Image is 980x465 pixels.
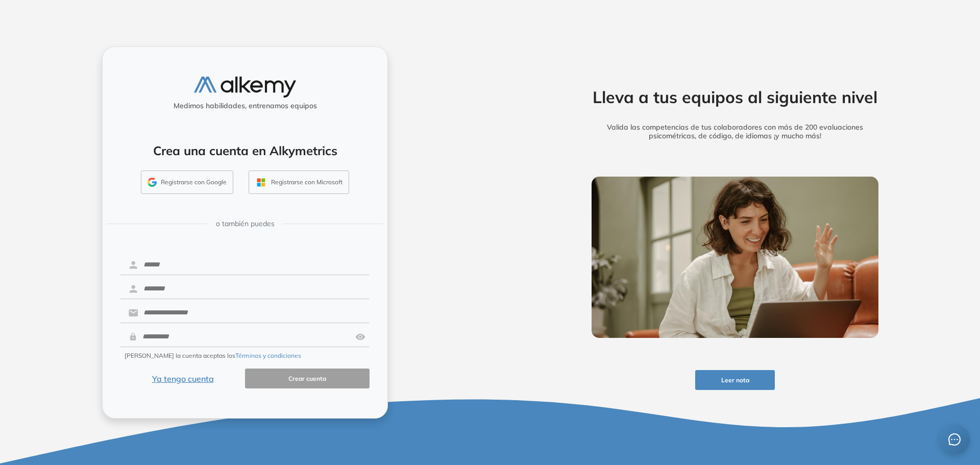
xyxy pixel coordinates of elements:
span: o también puedes [216,218,275,229]
button: Términos y condiciones [235,351,301,360]
span: [PERSON_NAME] la cuenta aceptas los [125,351,301,360]
span: message [948,433,961,446]
h5: Valida las competencias de tus colaboradores con más de 200 evaluaciones psicométricas, de código... [576,123,894,140]
button: Leer nota [695,370,775,390]
h4: Crea una cuenta en Alkymetrics [116,143,374,158]
img: img-more-info [592,177,878,338]
img: logo-alkemy [194,77,296,97]
img: asd [355,327,365,347]
img: OUTLOOK_ICON [255,177,267,188]
button: Registrarse con Microsoft [249,170,349,194]
button: Ya tengo cuenta [120,369,245,388]
h5: Medimos habilidades, entrenamos equipos [107,102,383,110]
h2: Lleva a tus equipos al siguiente nivel [576,87,894,107]
button: Crear cuenta [245,369,370,388]
img: GMAIL_ICON [148,178,157,187]
button: Registrarse con Google [141,170,233,194]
